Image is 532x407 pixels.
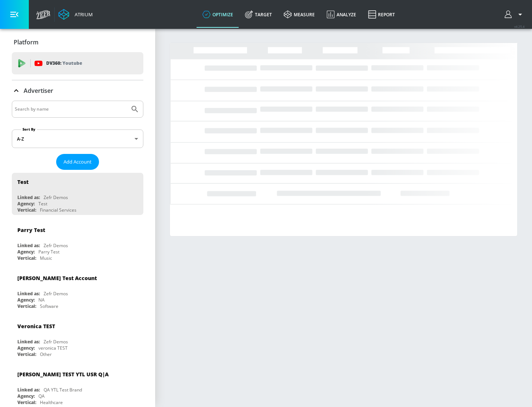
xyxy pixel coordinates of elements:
[38,249,59,255] div: Parry Test
[17,371,109,378] div: [PERSON_NAME] TEST YTL USR Q|A
[12,317,143,359] div: Veronica TESTLinked as:Zefr DemosAgency:veronica TESTVertical:Other
[44,339,68,345] div: Zefr Demos
[17,242,40,249] div: Linked as:
[17,207,36,213] div: Vertical:
[17,393,35,399] div: Agency:
[40,207,76,213] div: Financial Services
[17,339,40,345] div: Linked as:
[44,387,82,393] div: QA YTL Test Brand
[62,59,82,67] p: Youtube
[40,303,58,309] div: Software
[38,297,45,303] div: NA
[64,158,92,166] span: Add Account
[17,275,97,282] div: [PERSON_NAME] Test Account
[12,269,143,311] div: [PERSON_NAME] Test AccountLinked as:Zefr DemosAgency:NAVertical:Software
[12,173,143,215] div: TestLinked as:Zefr DemosAgency:TestVertical:Financial Services
[321,1,362,28] a: Analyze
[40,351,52,357] div: Other
[44,242,68,249] div: Zefr Demos
[44,290,68,297] div: Zefr Demos
[17,303,36,309] div: Vertical:
[12,80,143,101] div: Advertiser
[17,226,45,233] div: Parry Test
[38,393,45,399] div: QA
[72,11,93,18] div: Atrium
[38,201,47,207] div: Test
[17,249,35,255] div: Agency:
[38,345,68,351] div: veronica TEST
[239,1,278,28] a: Target
[514,24,525,28] span: v 4.25.4
[14,38,38,46] p: Platform
[17,297,35,303] div: Agency:
[12,221,143,263] div: Parry TestLinked as:Zefr DemosAgency:Parry TestVertical:Music
[12,52,143,74] div: DV360: Youtube
[46,59,82,67] p: DV360:
[17,255,36,261] div: Vertical:
[17,201,35,207] div: Agency:
[17,323,55,330] div: Veronica TEST
[17,178,28,185] div: Test
[58,9,93,20] a: Atrium
[17,387,40,393] div: Linked as:
[40,399,63,406] div: Healthcare
[17,351,36,357] div: Vertical:
[44,194,68,201] div: Zefr Demos
[56,154,99,170] button: Add Account
[17,399,36,406] div: Vertical:
[278,1,321,28] a: measure
[21,127,37,132] label: Sort By
[15,104,127,114] input: Search by name
[12,32,143,53] div: Platform
[12,129,143,148] div: A-Z
[17,194,40,201] div: Linked as:
[197,1,239,28] a: optimize
[362,1,401,28] a: Report
[17,290,40,297] div: Linked as:
[40,255,52,261] div: Music
[17,345,35,351] div: Agency:
[24,87,53,95] p: Advertiser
